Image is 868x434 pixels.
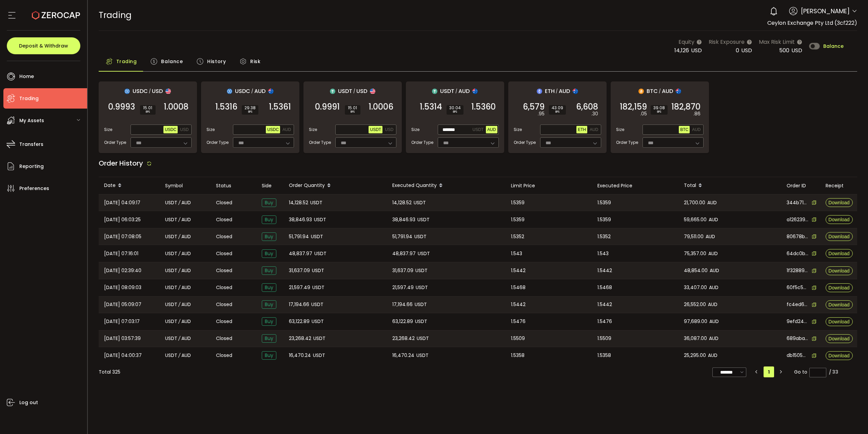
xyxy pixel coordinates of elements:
[149,88,151,94] em: /
[165,267,177,275] span: USDT
[676,89,681,94] img: aud_portfolio.svg
[511,199,525,207] span: 1.5359
[671,103,701,110] span: 182,870
[311,233,323,241] span: USDT
[165,199,177,207] span: USDT
[511,335,525,342] span: 1.5509
[411,139,433,146] span: Order Type
[684,284,707,291] span: 33,407.00
[787,199,808,206] span: 344b71fa-e856-4b89-bb0f-c08028d7f091
[19,116,44,126] span: My Assets
[206,139,229,146] span: Order Type
[289,284,310,291] span: 21,597.49
[181,301,191,308] span: AUD
[313,352,325,359] span: USDT
[179,126,190,133] button: USD
[165,89,171,94] img: usd_portfolio.svg
[414,199,426,207] span: USDT
[826,232,853,241] button: Download
[684,352,706,359] span: 25,295.00
[19,72,34,81] span: Home
[679,126,690,133] button: BTC
[828,285,849,290] span: Download
[662,87,673,95] span: AUD
[165,335,177,342] span: USDT
[576,126,587,133] button: ETH
[104,127,112,133] span: Size
[235,87,250,95] span: USDC
[370,127,381,132] span: USDT
[590,127,598,132] span: AUD
[370,89,375,94] img: usd_portfolio.svg
[597,216,611,224] span: 1.5359
[828,302,849,307] span: Download
[514,139,536,146] span: Order Type
[576,103,598,110] span: 6,608
[472,127,484,132] span: USDT
[692,127,701,132] span: AUD
[268,89,274,94] img: aud_portfolio.svg
[779,46,789,54] span: 500
[262,199,276,207] span: Buy
[289,267,310,275] span: 31,637.09
[820,182,857,190] div: Receipt
[19,162,44,171] span: Reporting
[597,250,609,258] span: 1.543
[417,335,429,342] span: USDT
[834,401,868,434] iframe: Chat Widget
[178,250,180,258] em: /
[180,127,189,132] span: USD
[178,352,180,359] em: /
[165,216,177,224] span: USDT
[801,6,850,16] span: [PERSON_NAME]
[684,267,708,275] span: 48,854.00
[710,267,719,275] span: AUD
[591,110,598,117] em: .30
[19,139,43,149] span: Transfers
[369,103,393,110] span: 1.0006
[823,44,844,49] span: Balance
[262,300,276,309] span: Buy
[289,233,309,241] span: 51,791.94
[828,319,849,324] span: Download
[680,127,688,132] span: BTC
[312,284,324,291] span: USDT
[552,106,563,110] span: 43.09
[262,283,276,292] span: Buy
[392,233,412,241] span: 51,791.94
[309,127,317,133] span: Size
[511,233,524,241] span: 1.5352
[787,267,808,274] span: 1f32889e-1226-4fb9-8ccd-0dcb8dc08c3d
[244,106,256,110] span: 29.38
[511,284,526,291] span: 1.5468
[348,110,358,114] i: BPS
[124,89,130,94] img: usdc_portfolio.svg
[588,126,599,133] button: AUD
[267,127,279,132] span: USDC
[216,216,232,223] span: Closed
[684,318,707,325] span: 97,689.00
[165,284,177,291] span: USDT
[269,103,291,110] span: 1.5361
[387,180,506,191] div: Executed Quantity
[458,87,470,95] span: AUD
[487,127,496,132] span: AUD
[104,301,141,308] span: [DATE] 05:09:07
[289,352,311,359] span: 16,470.24
[828,353,849,358] span: Download
[216,284,232,291] span: Closed
[653,106,665,110] span: 39.08
[486,126,497,133] button: AUD
[597,352,611,359] span: 1.5358
[7,37,80,54] button: Deposit & Withdraw
[787,216,808,223] span: a1262392-891a-45e4-be66-15b1d9b9c78e
[227,89,232,94] img: usdc_portfolio.svg
[152,87,163,95] span: USD
[289,335,311,342] span: 23,268.42
[684,233,704,241] span: 79,511.00
[104,199,140,207] span: [DATE] 04:09:17
[787,233,808,240] span: 80678b22-d56c-4fb5-8174-bf859421d180
[181,267,191,275] span: AUD
[597,267,612,275] span: 1.5442
[552,110,563,114] i: BPS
